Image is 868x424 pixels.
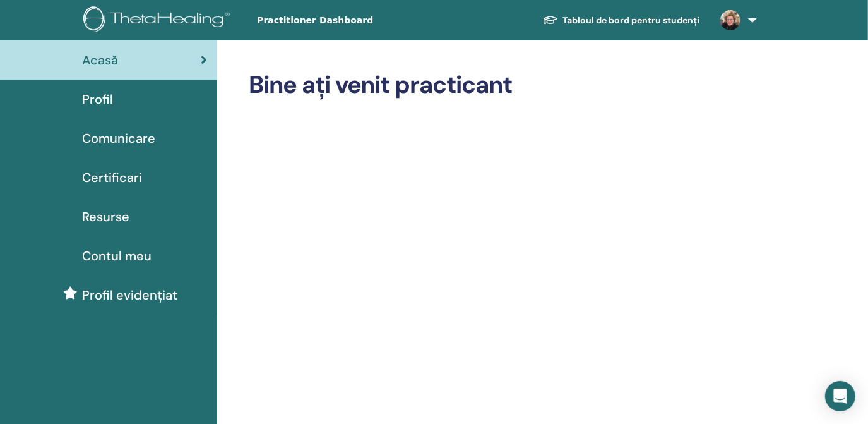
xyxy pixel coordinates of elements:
[82,207,129,226] span: Resurse
[533,9,710,32] a: Tabloul de bord pentru studenți
[83,6,234,35] img: logo.png
[257,14,446,27] span: Practitioner Dashboard
[82,168,142,187] span: Certificari
[543,15,558,25] img: graduation-cap-white.svg
[82,286,177,305] span: Profil evidențiat
[82,90,113,109] span: Profil
[82,129,155,148] span: Comunicare
[249,71,754,100] h2: Bine ați venit practicant
[82,246,152,265] span: Contul meu
[720,10,740,30] img: default.jpg
[825,381,855,411] div: Open Intercom Messenger
[82,51,118,70] span: Acasă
